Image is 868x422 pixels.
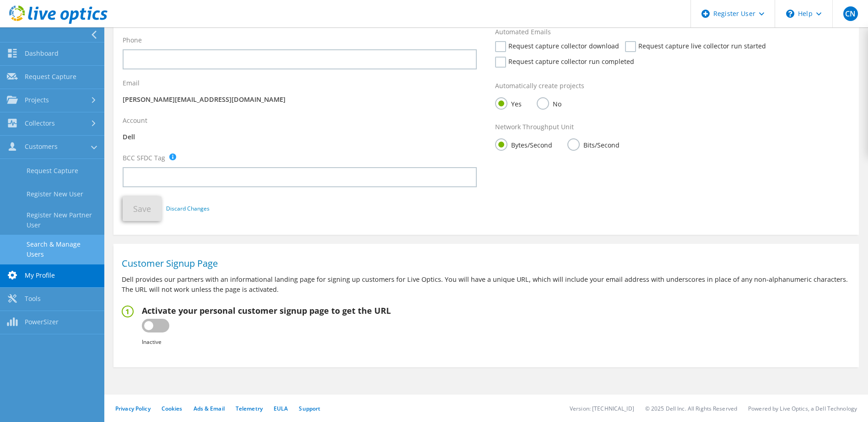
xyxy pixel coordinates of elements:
label: BCC SFDC Tag [123,153,165,163]
a: Cookies [162,405,183,412]
a: Privacy Policy [115,405,151,412]
label: Automatically create projects [495,81,584,90]
p: [PERSON_NAME][EMAIL_ADDRESS][DOMAIN_NAME] [123,95,477,105]
b: Inactive [142,338,162,346]
label: Request capture collector download [495,41,619,52]
label: Bytes/Second [495,138,552,150]
a: Support [299,405,320,412]
p: Dell provides our partners with an informational landing page for signing up customers for Live O... [122,274,851,295]
label: Yes [495,97,522,109]
li: Powered by Live Optics, a Dell Technology [748,405,857,412]
a: Ads & Email [194,405,225,412]
li: © 2025 Dell Inc. All Rights Reserved [645,405,737,412]
label: Email [123,79,140,88]
li: Version: [TECHNICAL_ID] [570,405,634,412]
h1: Customer Signup Page [122,259,846,268]
span: CN [843,6,858,21]
a: EULA [274,405,288,412]
label: Phone [123,36,142,45]
label: Bits/Second [567,138,620,150]
h2: Activate your personal customer signup page to get the URL [142,306,391,316]
label: Automated Emails [495,27,551,37]
p: Dell [123,132,477,142]
svg: \n [786,10,794,18]
a: Discard Changes [166,204,210,214]
label: No [537,97,561,109]
a: Telemetry [236,405,263,412]
button: Save [123,196,162,221]
label: Account [123,116,147,125]
label: Request capture collector run completed [495,57,634,68]
label: Network Throughput Unit [495,122,574,132]
label: Request capture live collector run started [625,41,766,52]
